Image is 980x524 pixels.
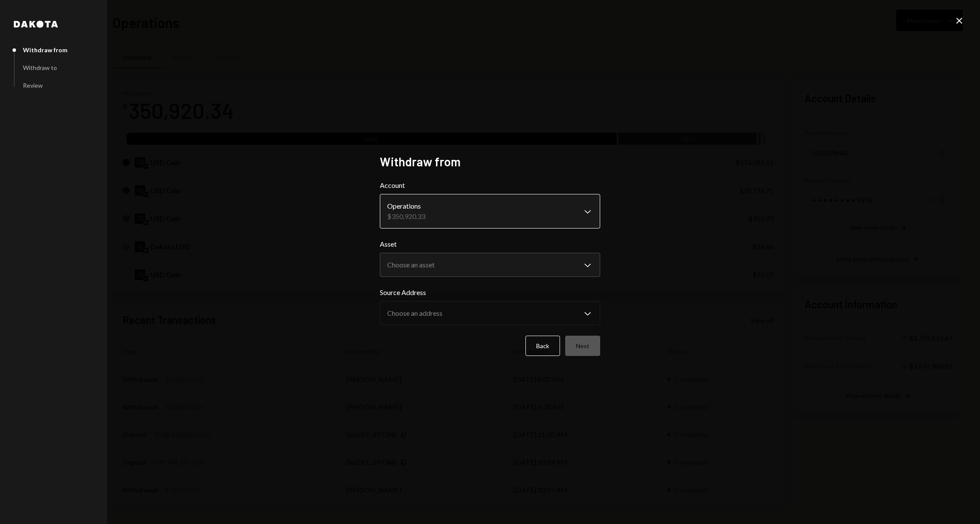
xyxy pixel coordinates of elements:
button: Source Address [380,301,600,325]
button: Asset [380,253,600,277]
label: Source Address [380,287,600,298]
div: Review [23,82,43,89]
h2: Withdraw from [380,153,600,170]
div: Withdraw to [23,64,57,71]
button: Back [525,336,560,356]
button: Account [380,194,600,229]
label: Account [380,180,600,191]
label: Asset [380,239,600,249]
div: Withdraw from [23,46,67,54]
